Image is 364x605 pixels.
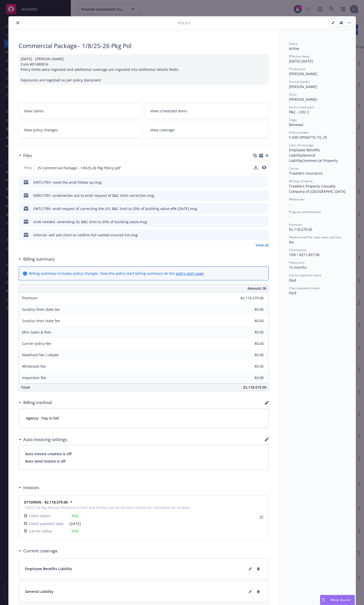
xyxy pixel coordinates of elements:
[23,436,67,443] h3: Auto invoicing settings
[15,20,21,26] button: close
[289,227,312,232] span: $2,118,579.00
[289,67,305,71] span: Producer(s)
[254,219,258,224] button: download file
[289,143,314,147] span: Lines of coverage
[25,451,262,456] span: Auto invoice creation is off
[254,232,258,238] button: download file
[289,71,317,76] span: [PERSON_NAME]
[262,219,267,224] button: preview file
[33,232,138,238] div: Internal -will ask client to confirm full named insured list.msg
[19,54,269,85] div: [DATE] - [PERSON_NAME]: Case #01480816 Policy limits were ingested and additional coverage are in...
[289,79,310,84] span: Service lead(s)
[70,521,190,526] span: [DATE]
[24,505,190,510] span: 1/8/25-26 Pkg Annual Premium (client and lender pay by dummy invoice per allocation by location
[178,20,190,26] span: Policy
[262,206,267,211] button: preview file
[23,256,55,262] h3: Billing summary
[289,184,346,194] span: Travelers Property Casualty Company of [GEOGRAPHIC_DATA]
[289,97,317,102] span: [PERSON_NAME]
[289,54,310,58] span: Effective dates
[33,193,154,198] div: EMFC/TRV -underwriter ack to endt request of B&C limit correction.msg
[289,171,323,176] span: Travelers Insurance
[289,214,290,219] span: -
[22,307,60,312] span: Surplus lines state tax
[22,296,37,300] span: Premium
[234,363,267,370] input: 0.00
[289,92,297,97] span: AC(s)
[254,165,258,169] button: download file
[150,108,187,114] span: View scheduled items
[262,193,267,198] button: preview file
[23,165,33,170] span: Policy
[289,278,296,283] span: Paid
[254,180,258,185] button: download file
[262,232,267,238] button: preview file
[70,528,81,534] div: Paid
[29,521,63,526] span: Client payment date
[289,118,297,122] span: Stage
[22,341,51,346] span: Carrier policy fee
[70,513,81,519] div: Paid
[19,408,268,428] div: Agency - Pay in full
[289,84,317,89] span: [PERSON_NAME]
[19,436,67,443] div: Auto invoicing settings
[262,180,267,185] button: preview file
[289,41,298,46] span: Status
[22,364,46,369] span: Wholesale fee
[262,165,266,171] button: preview file
[289,153,316,163] span: General Liability
[19,122,142,138] a: View policy changes
[289,202,290,206] span: -
[331,598,351,602] span: Nova Assist
[234,340,267,347] input: 0.00
[289,166,299,171] span: Carrier
[19,152,32,159] div: Files
[254,193,258,198] button: download file
[19,399,52,406] div: Billing method
[33,206,197,211] div: EMTC/TRV -endt request of correcting the O/L B&C limit to 20% of building value effe [DATE].msg
[145,122,269,138] a: View coverage
[258,514,264,520] a: View Invoice
[23,399,52,406] h3: Billing method
[22,330,51,335] span: Misc taxes & fees
[29,528,52,534] span: Carrier status
[289,252,320,257] span: 10% / $211,857.90
[289,110,309,114] span: P&C - CRU 2
[256,242,269,248] a: View all
[29,513,50,518] span: Client status
[22,375,46,380] span: Inspection fee
[254,165,258,171] button: download file
[289,210,321,214] span: Program administrator
[25,566,72,571] span: Employee Benefits Liability
[25,589,53,594] span: General Liability
[234,374,267,382] input: 0.00
[289,290,296,295] span: Paid
[289,46,299,51] span: Active
[234,306,267,313] input: 0.00
[289,122,303,127] span: Renewal
[24,108,44,114] span: View claims
[289,286,320,290] span: Client payment status
[176,271,204,276] a: policy start page
[234,294,267,302] input: 0.00
[234,317,267,325] input: 0.00
[21,385,30,390] span: Total
[289,265,307,270] span: 12 months
[320,595,355,605] button: Nova Assist
[302,158,338,163] span: Commercial Property
[262,166,266,169] button: preview file
[289,148,321,158] span: Employee Benefits Liability
[25,458,262,464] span: Auto send invoice is off
[150,127,174,133] span: View coverage
[289,260,305,265] span: Policy term
[19,256,55,262] div: Billing summary
[24,127,58,133] span: View policy changes
[145,103,269,119] a: View scheduled items
[289,54,346,64] div: [DATE] - [DATE]
[234,351,267,359] input: 0.00
[23,484,39,491] h3: Invoices
[289,248,306,252] span: Commission
[22,352,59,357] span: Newfront fee / rebate
[289,235,342,239] span: Newfront will file state taxes and fees
[29,271,205,276] div: Billing summary includes policy changes. View the policy start billing summary on the .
